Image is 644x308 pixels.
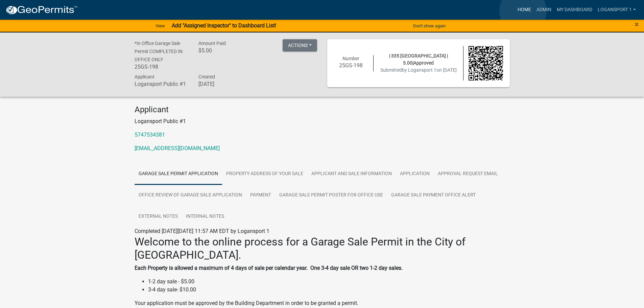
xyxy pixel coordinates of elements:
a: Office Review of Garage Sale Application [135,185,246,206]
h6: $5.00 [198,47,253,54]
button: Close [635,20,639,28]
li: 1-2 day sale - $5.00 [148,278,510,286]
span: Amount Paid [198,41,226,46]
li: 3-4 day sale- $10.00 [148,286,510,294]
a: [EMAIL_ADDRESS][DOMAIN_NAME] [135,145,220,151]
button: Don't show again [410,20,448,31]
a: Home [515,3,534,16]
h6: [DATE] [198,81,253,87]
a: Approval Request Email [434,163,502,185]
h2: Welcome to the online process for a Garage Sale Permit in the City of [GEOGRAPHIC_DATA]. [135,235,510,261]
strong: Each Property is allowed a maximum of 4 days of sale per calendar year. One 3-4 day sale OR two 1... [135,265,403,271]
span: Applicant [135,74,154,79]
a: Logansport 1 [595,3,639,16]
a: Admin [534,3,554,16]
a: Garage Sale Payment Office Alert [387,185,480,206]
a: Payment [246,185,275,206]
a: View [153,20,168,31]
span: *In Office Garage Sale Permit COMPLETED IN OFFICE ONLY [135,41,183,62]
a: External Notes [135,206,182,228]
h6: 25GS-198 [334,62,368,69]
span: by Logansport 1 [402,67,436,73]
a: My Dashboard [554,3,595,16]
span: Completed [DATE][DATE] 11:57 AM EDT by Logansport 1 [135,228,269,234]
h4: Applicant [135,105,510,115]
strong: Add "Assigned Inspector" to Dashboard List! [172,22,276,29]
img: QR code [469,46,503,80]
a: 5747534381 [135,132,165,138]
button: Actions [283,39,317,51]
a: Application [396,163,434,185]
a: Garage Sale Permit Application [135,163,222,185]
a: Applicant and Sale Information [307,163,396,185]
a: Garage Sale Permit Poster for Office Use [275,185,387,206]
p: Logansport Public #1 [135,117,510,125]
span: | 335 [GEOGRAPHIC_DATA] | 5.00|Approved [389,53,448,66]
a: PROPERTY ADDRESS OF YOUR SALE [222,163,307,185]
h6: 25GS-198 [135,64,189,70]
span: Created [198,74,215,79]
a: Internal Notes [182,206,228,228]
span: × [635,20,639,29]
span: Number [342,56,359,61]
h6: Logansport Public #1 [135,81,189,87]
span: Submitted on [DATE] [380,67,457,73]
